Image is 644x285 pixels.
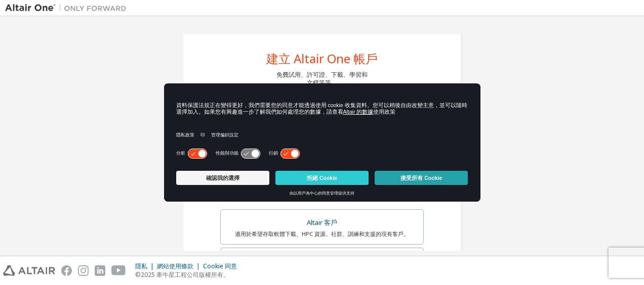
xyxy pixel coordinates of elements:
font: 2025 牽牛星工程公司版權所有。 [141,270,229,279]
div: 建立 Altair One 帳戶 [266,53,378,65]
img: 牽牛星一號 [5,3,132,13]
div: Altair 客戶 [227,216,417,230]
div: Cookie 同意 [203,262,243,270]
p: © [135,270,243,279]
img: instagram.svg [78,265,89,276]
div: 網站使用條款 [157,262,203,270]
img: youtube.svg [111,265,126,276]
div: 免費試用、許可證、下載、學習和 文檔等等。 [276,71,368,87]
div: 適用於希望存取軟體下載、HPC 資源、社群、訓練和支援的現有客戶。 [227,230,417,238]
div: 隱私 [135,262,157,270]
img: altair_logo.svg [3,265,55,276]
img: linkedin.svg [95,265,105,276]
img: facebook.svg [61,265,72,276]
